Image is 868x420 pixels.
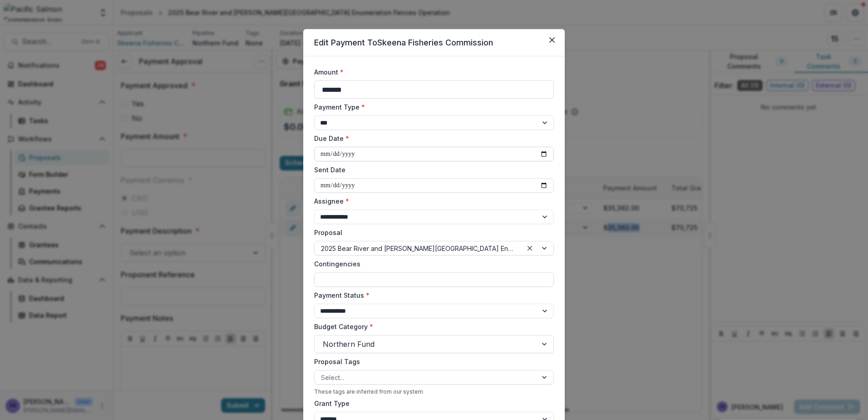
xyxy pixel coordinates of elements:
div: Clear selected options [524,243,535,254]
label: Amount [314,67,548,77]
div: These tags are inferred from our system [314,388,554,395]
label: Sent Date [314,165,548,175]
label: Contingencies [314,259,548,269]
label: Budget Category [314,322,548,331]
button: Close [545,33,559,47]
label: Proposal Tags [314,357,548,366]
label: Payment Status [314,290,548,300]
label: Grant Type [314,399,548,408]
label: Proposal [314,228,548,237]
label: Assignee [314,196,548,206]
label: Due Date [314,134,548,143]
label: Payment Type [314,102,548,112]
header: Edit Payment To Skeena Fisheries Commission [303,29,565,56]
